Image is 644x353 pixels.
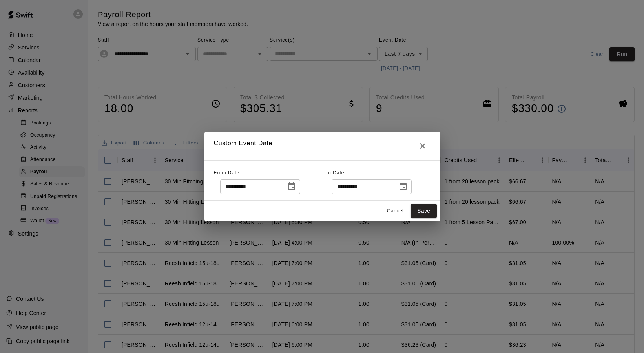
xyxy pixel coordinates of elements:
[325,170,344,176] span: To Date
[395,179,411,194] button: Choose date, selected date is Sep 17, 2025
[204,132,440,160] h2: Custom Event Date
[214,170,240,176] span: From Date
[284,179,299,194] button: Choose date, selected date is Sep 10, 2025
[415,138,431,154] button: Close
[383,205,408,217] button: Cancel
[411,204,437,218] button: Save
